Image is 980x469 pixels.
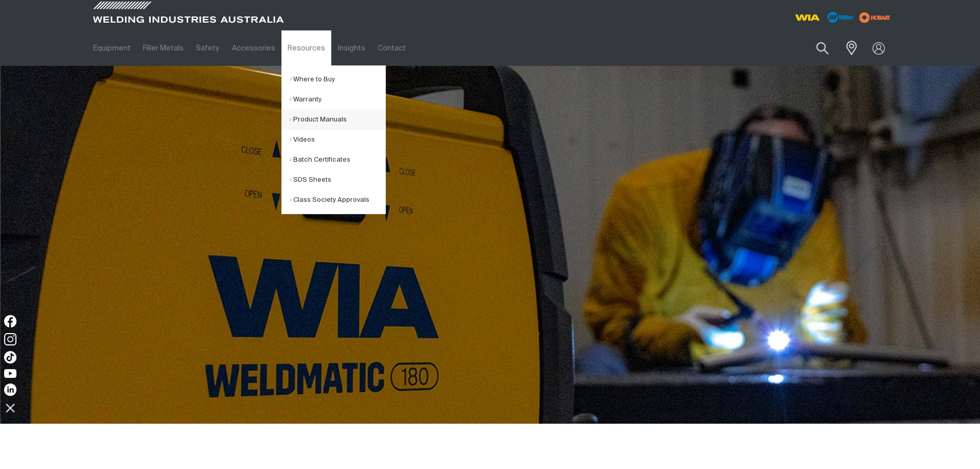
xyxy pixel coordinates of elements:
[4,333,16,345] img: Instagram
[87,30,137,66] a: Equipment
[226,30,281,66] a: Accessories
[4,369,16,378] img: YouTube
[281,65,386,214] ul: Resources Submenu
[4,315,16,327] img: Facebook
[87,30,692,66] nav: Main
[281,30,331,66] a: Resources
[792,36,840,60] input: Product name or item number...
[290,170,385,190] a: SDS Sheets
[331,30,371,66] a: Insights
[290,130,385,150] a: Videos
[856,10,894,25] img: miller
[371,30,412,66] a: Contact
[2,399,19,416] img: hide socials
[4,351,16,363] img: TikTok
[290,90,385,110] a: Warranty
[290,110,385,130] a: Product Manuals
[190,30,225,66] a: Safety
[137,30,190,66] a: Filler Metals
[805,36,840,60] button: Search products
[290,190,385,210] a: Class Society Approvals
[290,70,385,90] a: Where to Buy
[4,384,16,396] img: LinkedIn
[290,150,385,170] a: Batch Certificates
